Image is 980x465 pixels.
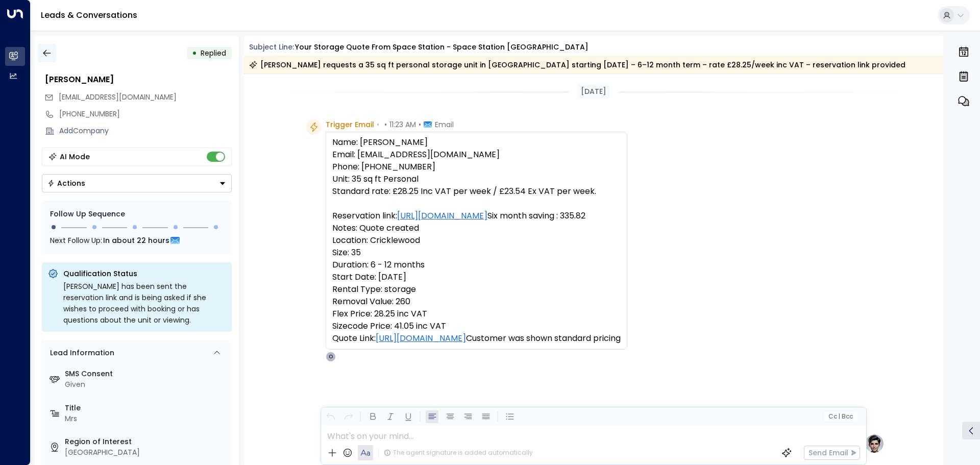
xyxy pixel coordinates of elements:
span: Email [435,119,454,130]
span: 11:23 AM [389,119,416,130]
span: In about 22 hours [103,235,169,246]
div: Given [65,379,228,390]
div: [PERSON_NAME] has been sent the reservation link and is being asked if she wishes to proceed with... [63,281,226,326]
p: Qualification Status [63,268,226,279]
span: Subject Line: [249,42,294,52]
span: Replied [201,48,226,58]
span: • [377,119,379,130]
img: profile-logo.png [864,433,885,454]
span: Cc Bcc [828,413,852,420]
pre: Name: [PERSON_NAME] Email: [EMAIL_ADDRESS][DOMAIN_NAME] Phone: [PHONE_NUMBER] Unit: 35 sq ft Pers... [332,136,621,345]
a: Leads & Conversations [41,9,137,21]
div: Follow Up Sequence [50,209,224,219]
span: • [419,119,421,130]
div: Button group with a nested menu [42,174,232,192]
div: Next Follow Up: [50,235,224,246]
div: [PERSON_NAME] [45,74,232,86]
label: SMS Consent [65,369,228,379]
div: [GEOGRAPHIC_DATA] [65,447,228,458]
div: Lead Information [46,348,114,358]
button: Redo [342,410,355,423]
div: The agent signature is added automatically [384,448,533,457]
div: AddCompany [59,126,232,136]
div: Actions [47,179,85,188]
div: [DATE] [577,84,610,99]
span: [EMAIL_ADDRESS][DOMAIN_NAME] [59,92,177,102]
div: [PERSON_NAME] requests a 35 sq ft personal storage unit in [GEOGRAPHIC_DATA] starting [DATE] – 6–... [249,60,905,70]
button: Cc|Bcc [824,412,856,422]
span: iwantobetheverybest@aol.com [59,92,177,103]
a: [URL][DOMAIN_NAME] [397,210,487,222]
div: O [326,352,336,362]
label: Title [65,403,228,413]
div: [PHONE_NUMBER] [59,109,232,119]
span: Trigger Email [326,119,374,130]
label: Region of Interest [65,436,228,447]
div: • [192,44,197,62]
div: AI Mode [60,152,90,162]
span: | [838,413,840,420]
div: Your storage quote from Space Station - Space Station [GEOGRAPHIC_DATA] [295,42,589,53]
a: [URL][DOMAIN_NAME] [376,332,466,345]
span: • [384,119,387,130]
div: Mrs [65,413,228,424]
button: Actions [42,174,232,192]
button: Undo [324,410,337,423]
